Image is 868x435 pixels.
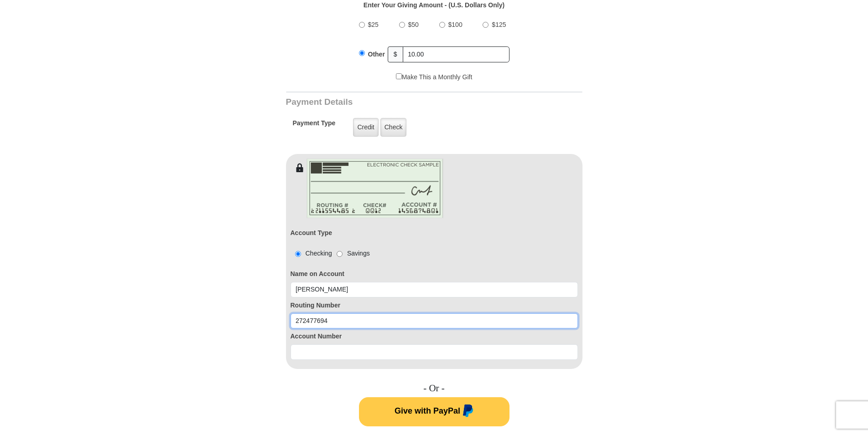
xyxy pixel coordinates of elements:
label: Account Number [291,332,578,341]
h4: - Or - [286,383,582,394]
span: Other [368,51,385,58]
label: Credit [353,118,378,137]
input: Other Amount [403,46,509,62]
button: Give with PayPal [359,397,509,426]
label: Routing Number [291,301,578,310]
img: check-en.png [307,159,443,218]
label: Account Type [291,228,333,238]
span: $ [388,46,403,62]
label: Make This a Monthly Gift [396,72,473,82]
span: $50 [408,21,419,28]
h3: Payment Details [286,97,519,107]
span: $125 [492,21,506,28]
span: $25 [368,21,379,28]
h5: Payment Type [293,119,336,132]
img: paypal [460,404,473,419]
span: $100 [448,21,463,28]
label: Name on Account [291,269,578,279]
strong: Enter Your Giving Amount - (U.S. Dollars Only) [364,1,504,9]
span: Give with PayPal [395,406,460,415]
div: Checking Savings [291,249,370,258]
label: Check [380,118,407,137]
input: Make This a Monthly Gift [396,73,402,79]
